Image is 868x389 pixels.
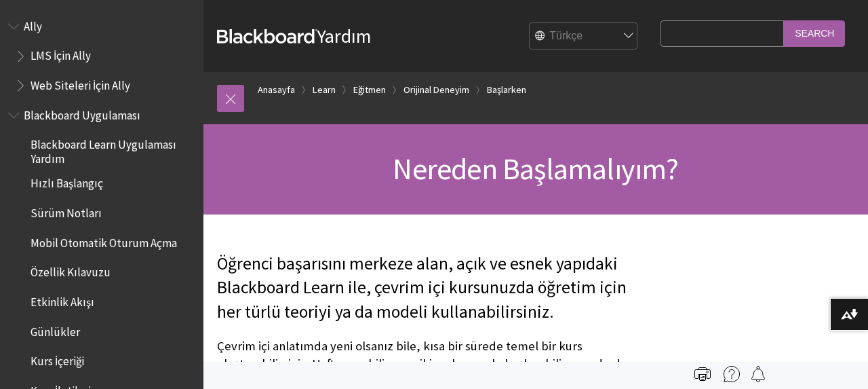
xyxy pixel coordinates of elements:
a: Anasayfa [258,81,295,98]
span: Nereden Başlamalıyım? [393,150,678,187]
input: Search [784,20,845,47]
img: Print [694,366,711,382]
span: Blackboard Learn Uygulaması Yardım [31,134,194,166]
span: Mobil Otomatik Oturum Açma [31,231,177,250]
a: Learn [313,81,336,98]
span: Blackboard Uygulaması [24,104,140,122]
img: More help [724,366,740,382]
strong: Blackboard [217,29,317,43]
img: Follow this page [750,366,766,382]
nav: Book outline for Anthology Ally Help [8,15,195,97]
span: Etkinlik Akışı [31,291,94,309]
span: Kurs İçeriği [31,350,84,369]
span: Web Siteleri İçin Ally [31,74,130,92]
span: Ally [24,15,42,33]
span: Hızlı Başlangıç [31,172,103,191]
span: Özellik Kılavuzu [31,261,111,280]
p: Öğrenci başarısını merkeze alan, açık ve esnek yapıdaki Blackboard Learn ile, çevrim içi kursunuz... [217,252,654,325]
span: Günlükler [31,320,80,339]
span: Sürüm Notları [31,202,102,220]
a: Orijinal Deneyim [403,81,469,98]
span: LMS İçin Ally [31,45,91,63]
a: BlackboardYardım [217,24,372,48]
a: Başlarken [487,81,526,98]
a: Eğitmen [353,81,386,98]
select: Site Language Selector [530,23,638,50]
